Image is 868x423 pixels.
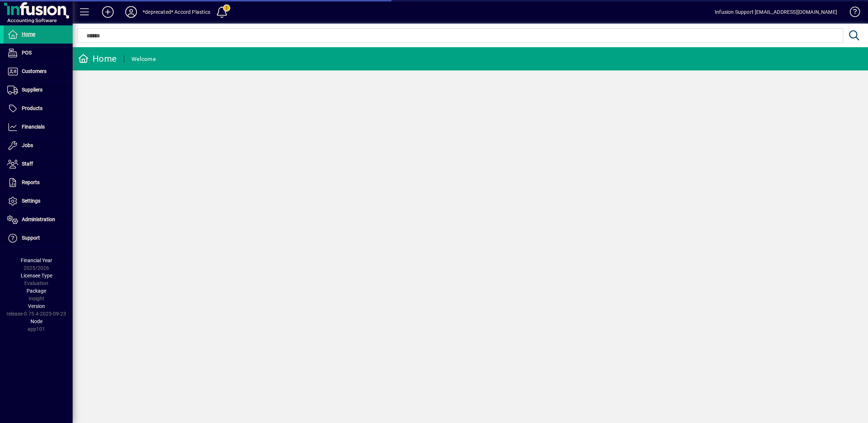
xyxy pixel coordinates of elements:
[119,5,143,19] button: Profile
[22,142,33,148] span: Jobs
[21,257,52,263] span: Financial Year
[143,6,210,18] div: *deprecated* Accord Plastics
[22,31,35,37] span: Home
[22,198,40,204] span: Settings
[22,216,55,222] span: Administration
[715,6,837,18] div: Infusion Support [EMAIL_ADDRESS][DOMAIN_NAME]
[21,273,52,278] span: Licensee Type
[4,118,73,136] a: Financials
[22,50,32,56] span: POS
[28,303,45,309] span: Version
[4,81,73,99] a: Suppliers
[131,53,156,65] div: Welcome
[4,192,73,210] a: Settings
[96,5,119,19] button: Add
[4,62,73,81] a: Customers
[22,179,40,185] span: Reports
[4,229,73,247] a: Support
[78,53,117,65] div: Home
[4,99,73,118] a: Products
[31,318,42,324] span: Node
[22,161,33,167] span: Staff
[4,44,73,62] a: POS
[4,174,73,192] a: Reports
[4,137,73,155] a: Jobs
[22,68,46,74] span: Customers
[22,235,40,241] span: Support
[844,1,859,25] a: Knowledge Base
[22,124,45,130] span: Financials
[4,211,73,229] a: Administration
[4,155,73,173] a: Staff
[22,105,42,111] span: Products
[22,87,42,93] span: Suppliers
[27,288,46,294] span: Package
